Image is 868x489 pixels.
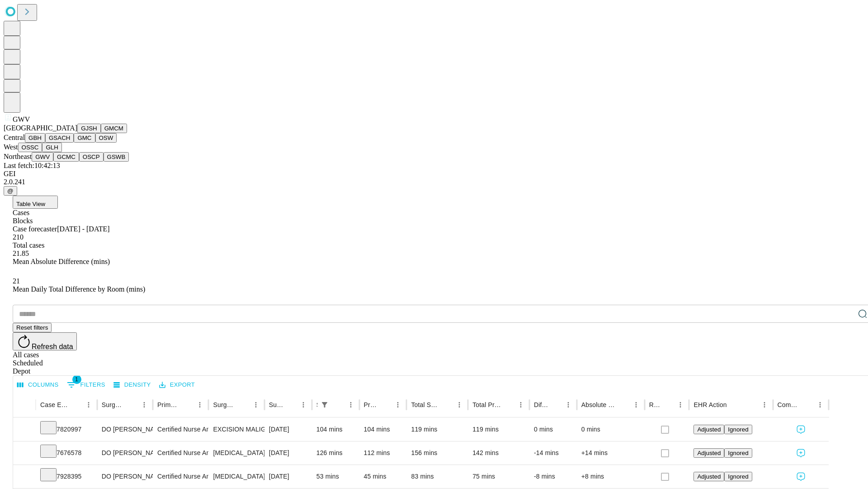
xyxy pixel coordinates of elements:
[758,398,771,411] button: Menu
[472,418,525,441] div: 119 mins
[82,398,95,411] button: Menu
[724,472,752,481] button: Ignored
[18,469,31,485] button: Expand
[4,143,18,151] span: West
[15,378,61,392] button: Select columns
[728,473,748,480] span: Ignored
[57,225,109,233] span: [DATE] - [DATE]
[514,398,527,411] button: Menu
[157,441,204,465] div: Certified Nurse Anesthetist
[13,241,44,249] span: Total cases
[316,418,355,441] div: 104 mins
[4,124,77,132] span: [GEOGRAPHIC_DATA]
[269,418,307,441] div: [DATE]
[661,398,674,411] button: Sort
[814,398,826,411] button: Menu
[25,133,45,143] button: GBH
[316,401,317,408] div: Scheduled In Room Duration
[693,448,724,458] button: Adjusted
[630,398,642,411] button: Menu
[77,124,101,133] button: GJSH
[728,450,748,456] span: Ignored
[13,196,58,209] button: Table View
[213,465,259,488] div: [MEDICAL_DATA] DIRECT WITH [MEDICAL_DATA]
[45,133,74,143] button: GSACH
[697,426,721,433] span: Adjusted
[364,401,378,408] div: Predicted In Room Duration
[693,425,724,434] button: Adjusted
[125,398,138,411] button: Sort
[13,115,30,123] span: GWV
[724,448,752,458] button: Ignored
[581,441,640,465] div: +14 mins
[213,418,259,441] div: EXCISION MALIGNANT SCALP NECK ETC .06 TO 1 CM
[95,133,117,143] button: OSW
[13,249,29,257] span: 21.85
[13,233,24,241] span: 210
[649,401,661,408] div: Resolved in EHR
[157,418,204,441] div: Certified Nurse Anesthetist
[72,375,81,384] span: 1
[250,398,262,411] button: Menu
[318,398,331,411] button: Show filters
[32,343,73,350] span: Refresh data
[7,187,14,194] span: @
[40,401,69,408] div: Case Epic Id
[74,133,95,143] button: GMC
[472,441,525,465] div: 142 mins
[102,401,124,408] div: Surgeon Name
[13,258,110,265] span: Mean Absolute Difference (mins)
[534,441,572,465] div: -14 mins
[562,398,575,411] button: Menu
[316,465,355,488] div: 53 mins
[13,285,145,293] span: Mean Daily Total Difference by Room (mins)
[213,441,259,465] div: [MEDICAL_DATA]
[101,124,127,133] button: GMCM
[411,418,463,441] div: 119 mins
[316,441,355,465] div: 126 mins
[728,426,748,433] span: Ignored
[4,178,864,186] div: 2.0.241
[581,418,640,441] div: 0 mins
[693,401,726,408] div: EHR Action
[104,152,129,162] button: GSWB
[411,465,463,488] div: 83 mins
[13,277,20,285] span: 21
[102,465,148,488] div: DO [PERSON_NAME] [PERSON_NAME] Do
[697,450,721,456] span: Adjusted
[102,418,148,441] div: DO [PERSON_NAME] [PERSON_NAME] Do
[181,398,193,411] button: Sort
[53,152,79,162] button: GCMC
[617,398,630,411] button: Sort
[472,401,501,408] div: Total Predicted Duration
[297,398,310,411] button: Menu
[18,422,31,438] button: Expand
[65,378,108,392] button: Show filters
[4,162,60,169] span: Last fetch: 10:42:13
[392,398,404,411] button: Menu
[4,186,17,196] button: @
[581,401,616,408] div: Absolute Difference
[379,398,392,411] button: Sort
[40,465,93,488] div: 7928395
[581,465,640,488] div: +8 mins
[138,398,151,411] button: Menu
[213,401,236,408] div: Surgery Name
[269,401,283,408] div: Surgery Date
[157,378,197,392] button: Export
[237,398,250,411] button: Sort
[269,465,307,488] div: [DATE]
[157,465,204,488] div: Certified Nurse Anesthetist
[4,153,32,160] span: Northeast
[364,418,402,441] div: 104 mins
[4,170,864,178] div: GEI
[778,401,800,408] div: Comments
[40,441,93,465] div: 7676578
[16,201,45,207] span: Table View
[440,398,453,411] button: Sort
[70,398,82,411] button: Sort
[284,398,297,411] button: Sort
[411,401,439,408] div: Total Scheduled Duration
[693,472,724,481] button: Adjusted
[79,152,104,162] button: OSCP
